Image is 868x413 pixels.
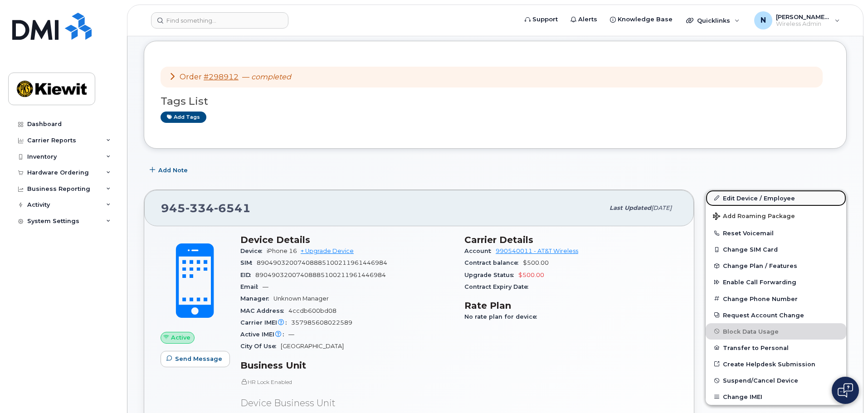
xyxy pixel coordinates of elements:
[214,201,251,215] span: 6541
[240,234,454,245] h3: Device Details
[257,259,387,266] span: 89049032007408885100211961446984
[151,12,288,29] input: Find something...
[532,15,558,24] span: Support
[723,279,796,286] span: Enable Call Forwarding
[464,259,523,266] span: Contract balance
[496,248,578,254] a: 990540011 - AT&T Wireless
[706,389,846,405] button: Change IMEI
[240,295,273,302] span: Manager
[263,283,268,290] span: —
[273,295,329,302] span: Unknown Manager
[706,225,846,241] button: Reset Voicemail
[240,283,263,290] span: Email
[706,274,846,290] button: Enable Call Forwarding
[240,397,454,410] p: Device Business Unit
[706,356,846,372] a: Create Helpdesk Submission
[281,343,344,350] span: [GEOGRAPHIC_DATA]
[464,283,533,290] span: Contract Expiry Date
[697,17,730,24] span: Quicklinks
[464,313,541,320] span: No rate plan for device
[564,10,604,29] a: Alerts
[251,73,291,81] em: completed
[706,340,846,356] button: Transfer to Personal
[158,166,188,175] span: Add Note
[291,319,352,326] span: 357985608022589
[651,204,672,211] span: [DATE]
[240,331,288,338] span: Active IMEI
[713,213,795,221] span: Add Roaming Package
[706,258,846,274] button: Change Plan / Features
[723,377,798,384] span: Suspend/Cancel Device
[240,307,288,314] span: MAC Address
[240,259,257,266] span: SIM
[523,259,549,266] span: $500.00
[240,319,291,326] span: Carrier IMEI
[706,241,846,258] button: Change SIM Card
[610,204,651,211] span: Last updated
[144,162,195,179] button: Add Note
[185,201,214,215] span: 334
[706,206,846,225] button: Add Roaming Package
[204,73,239,81] a: #298912
[288,307,336,314] span: 4ccdb600bd08
[518,10,564,29] a: Support
[706,291,846,307] button: Change Phone Number
[706,307,846,323] button: Request Account Change
[680,11,746,29] div: Quicklinks
[838,383,853,398] img: Open chat
[748,11,846,29] div: Nathaniel.Gorham
[776,20,830,28] span: Wireless Admin
[240,343,281,350] span: City Of Use
[240,272,255,278] span: EID
[464,248,496,254] span: Account
[301,248,354,254] a: + Upgrade Device
[776,13,830,20] span: [PERSON_NAME].[PERSON_NAME]
[464,272,518,278] span: Upgrade Status
[171,333,190,342] span: Active
[175,355,222,363] span: Send Message
[464,300,678,311] h3: Rate Plan
[604,10,679,29] a: Knowledge Base
[706,190,846,206] a: Edit Device / Employee
[161,351,230,367] button: Send Message
[161,96,830,107] h3: Tags List
[706,372,846,389] button: Suspend/Cancel Device
[518,272,544,278] span: $500.00
[180,73,202,81] span: Order
[288,331,294,338] span: —
[761,15,766,26] span: N
[240,378,454,386] p: HR Lock Enabled
[464,234,678,245] h3: Carrier Details
[706,323,846,340] button: Block Data Usage
[161,201,251,215] span: 945
[578,15,597,24] span: Alerts
[255,272,386,278] span: 89049032007408885100211961446984
[161,112,206,123] a: Add tags
[618,15,673,24] span: Knowledge Base
[242,73,291,81] span: —
[240,248,267,254] span: Device
[267,248,297,254] span: iPhone 16
[723,262,797,269] span: Change Plan / Features
[240,360,454,371] h3: Business Unit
